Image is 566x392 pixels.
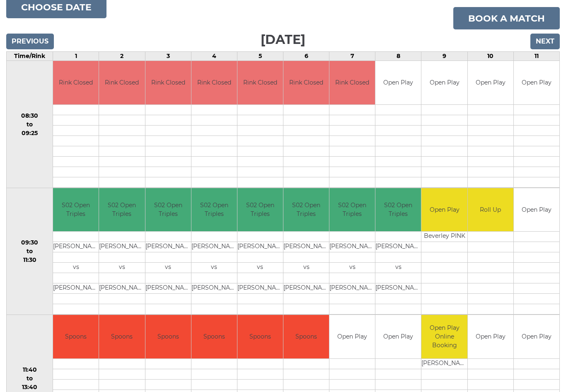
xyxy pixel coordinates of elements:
[375,263,421,273] td: vs
[191,189,237,232] td: S02 Open Triples
[145,315,191,359] td: Spoons
[513,52,559,61] td: 11
[237,52,283,61] td: 5
[375,242,421,253] td: [PERSON_NAME]
[7,61,53,189] td: 08:30 to 09:25
[421,315,467,359] td: Open Play Online Booking
[99,52,145,61] td: 2
[99,242,145,253] td: [PERSON_NAME]
[329,315,375,359] td: Open Play
[99,284,145,294] td: [PERSON_NAME]
[145,189,191,232] td: S02 Open Triples
[467,52,513,61] td: 10
[329,284,375,294] td: [PERSON_NAME]
[514,189,559,232] td: Open Play
[191,242,237,253] td: [PERSON_NAME]
[375,61,421,105] td: Open Play
[421,61,467,105] td: Open Play
[53,189,99,232] td: S02 Open Triples
[375,52,421,61] td: 8
[99,61,145,105] td: Rink Closed
[329,242,375,253] td: [PERSON_NAME]
[7,188,53,315] td: 09:30 to 11:30
[7,52,53,61] td: Time/Rink
[53,284,99,294] td: [PERSON_NAME]
[99,263,145,273] td: vs
[283,315,329,359] td: Spoons
[191,61,237,105] td: Rink Closed
[53,315,99,359] td: Spoons
[375,315,421,359] td: Open Play
[237,242,283,253] td: [PERSON_NAME]
[329,189,375,232] td: S02 Open Triples
[468,315,513,359] td: Open Play
[329,263,375,273] td: vs
[53,242,99,253] td: [PERSON_NAME]
[468,189,513,232] td: Roll Up
[514,315,559,359] td: Open Play
[237,61,283,105] td: Rink Closed
[283,242,329,253] td: [PERSON_NAME]
[283,189,329,232] td: S02 Open Triples
[145,263,191,273] td: vs
[191,52,237,61] td: 4
[145,61,191,105] td: Rink Closed
[421,52,467,61] td: 9
[329,52,375,61] td: 7
[53,61,99,105] td: Rink Closed
[191,263,237,273] td: vs
[283,284,329,294] td: [PERSON_NAME]
[530,34,560,50] input: Next
[191,315,237,359] td: Spoons
[283,52,329,61] td: 6
[329,61,375,105] td: Rink Closed
[53,52,99,61] td: 1
[421,232,467,242] td: Beverley PINK
[375,189,421,232] td: S02 Open Triples
[99,315,145,359] td: Spoons
[237,189,283,232] td: S02 Open Triples
[421,359,467,369] td: [PERSON_NAME]
[421,189,467,232] td: Open Play
[375,284,421,294] td: [PERSON_NAME]
[283,263,329,273] td: vs
[237,315,283,359] td: Spoons
[468,61,513,105] td: Open Play
[514,61,559,105] td: Open Play
[6,34,54,50] input: Previous
[145,284,191,294] td: [PERSON_NAME]
[237,284,283,294] td: [PERSON_NAME]
[145,242,191,253] td: [PERSON_NAME]
[453,7,560,30] a: Book a match
[237,263,283,273] td: vs
[53,263,99,273] td: vs
[283,61,329,105] td: Rink Closed
[99,189,145,232] td: S02 Open Triples
[191,284,237,294] td: [PERSON_NAME]
[145,52,191,61] td: 3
